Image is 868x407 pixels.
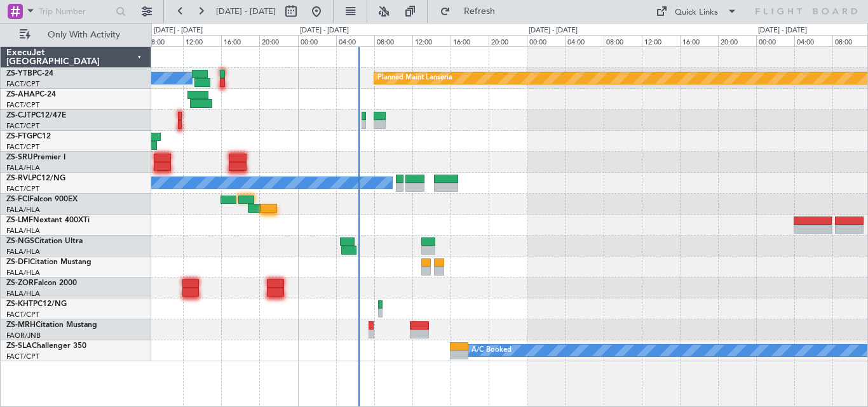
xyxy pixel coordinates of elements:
a: ZS-KHTPC12/NG [6,300,67,308]
div: 04:00 [336,35,374,46]
span: ZS-MRH [6,321,36,329]
span: ZS-DFI [6,258,30,266]
a: FACT/CPT [6,100,39,110]
div: 16:00 [221,35,259,46]
span: ZS-YTB [6,70,32,77]
div: [DATE] - [DATE] [300,25,349,36]
div: [DATE] - [DATE] [529,25,578,36]
a: ZS-SRUPremier I [6,154,65,161]
a: ZS-DFICitation Mustang [6,258,92,266]
a: FACT/CPT [6,352,39,361]
a: FACT/CPT [6,184,39,194]
div: 00:00 [527,35,565,46]
a: ZS-FCIFalcon 900EX [6,196,78,203]
div: 12:00 [183,35,221,46]
div: 16:00 [451,35,489,46]
div: 00:00 [756,35,794,46]
a: ZS-YTBPC-24 [6,70,53,77]
a: FALA/HLA [6,226,40,236]
button: Only With Activity [14,25,138,45]
div: Planned Maint Lanseria [377,69,452,88]
a: ZS-RVLPC12/NG [6,175,65,182]
button: Refresh [434,1,510,22]
div: 12:00 [412,35,451,46]
a: ZS-FTGPC12 [6,133,51,140]
a: ZS-AHAPC-24 [6,91,56,98]
a: FALA/HLA [6,268,40,277]
span: ZS-CJT [6,112,31,119]
div: 20:00 [259,35,297,46]
div: 00:00 [298,35,336,46]
a: ZS-LMFNextant 400XTi [6,217,90,224]
a: FACT/CPT [6,79,39,89]
div: 20:00 [718,35,756,46]
div: 12:00 [642,35,680,46]
a: FAOR/JNB [6,331,41,340]
span: ZS-ZOR [6,279,34,287]
div: A/C Booked [471,341,512,360]
span: Refresh [453,7,506,16]
div: 08:00 [145,35,183,46]
a: ZS-NGSCitation Ultra [6,237,83,245]
input: Trip Number [39,2,112,21]
span: ZS-AHA [6,91,35,98]
div: [DATE] - [DATE] [758,25,807,36]
span: [DATE] - [DATE] [216,6,276,17]
span: ZS-FTG [6,133,32,140]
span: ZS-FCI [6,196,29,203]
a: ZS-MRHCitation Mustang [6,321,97,329]
a: FALA/HLA [6,205,40,215]
span: ZS-SRU [6,154,33,161]
a: FALA/HLA [6,289,40,298]
span: ZS-RVL [6,175,32,182]
div: 20:00 [489,35,527,46]
div: [DATE] - [DATE] [154,25,203,36]
span: ZS-LMF [6,217,33,224]
a: FACT/CPT [6,142,39,152]
span: ZS-SLA [6,342,32,350]
a: FACT/CPT [6,121,39,131]
div: 04:00 [565,35,603,46]
span: ZS-NGS [6,237,34,245]
a: ZS-SLAChallenger 350 [6,342,86,350]
div: 08:00 [374,35,412,46]
a: FACT/CPT [6,310,39,319]
div: 04:00 [794,35,832,46]
a: FALA/HLA [6,163,40,173]
a: FALA/HLA [6,247,40,257]
a: ZS-CJTPC12/47E [6,112,66,119]
button: Quick Links [649,1,743,22]
span: ZS-KHT [6,300,33,308]
div: 16:00 [680,35,718,46]
span: Only With Activity [33,30,134,39]
div: 08:00 [604,35,642,46]
a: ZS-ZORFalcon 2000 [6,279,77,287]
div: Quick Links [675,6,718,19]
